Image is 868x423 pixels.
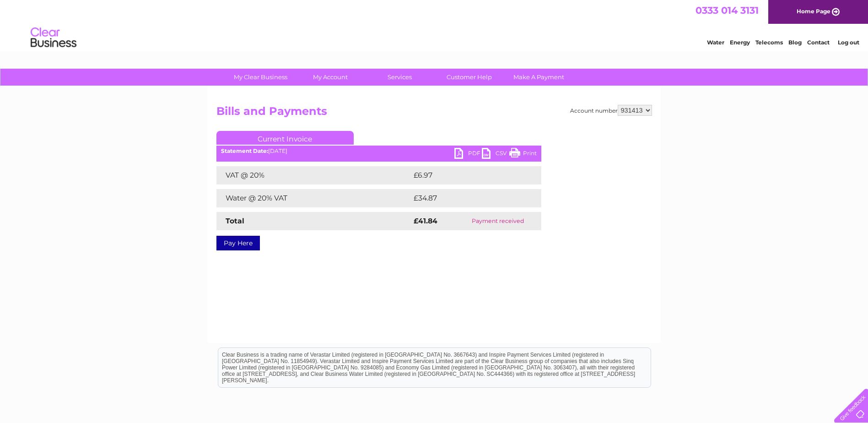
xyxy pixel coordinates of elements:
a: Pay Here [216,236,260,250]
a: Customer Help [431,69,507,86]
div: Clear Business is a trading name of Verastar Limited (registered in [GEOGRAPHIC_DATA] No. 3667643... [218,5,651,44]
a: Contact [807,39,830,46]
a: Energy [730,39,750,46]
a: Make A Payment [501,69,577,86]
a: Services [362,69,437,86]
a: CSV [482,148,509,161]
td: Water @ 20% VAT [216,189,411,207]
img: logo.png [30,24,77,52]
a: PDF [454,148,482,161]
a: My Account [292,69,368,86]
strong: £41.84 [414,217,437,225]
h2: Bills and Payments [216,105,652,122]
b: Statement Date: [221,147,268,154]
a: Telecoms [755,39,783,46]
a: My Clear Business [223,69,298,86]
a: Current Invoice [216,131,354,145]
a: Print [509,148,537,161]
a: 0333 014 3131 [695,5,759,16]
strong: Total [226,217,244,225]
a: Blog [788,39,802,46]
div: [DATE] [216,148,541,154]
a: Water [707,39,724,46]
td: £6.97 [411,166,520,184]
td: £34.87 [411,189,523,207]
td: Payment received [454,212,541,230]
a: Log out [838,39,859,46]
div: Account number [570,105,652,116]
td: VAT @ 20% [216,166,411,184]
